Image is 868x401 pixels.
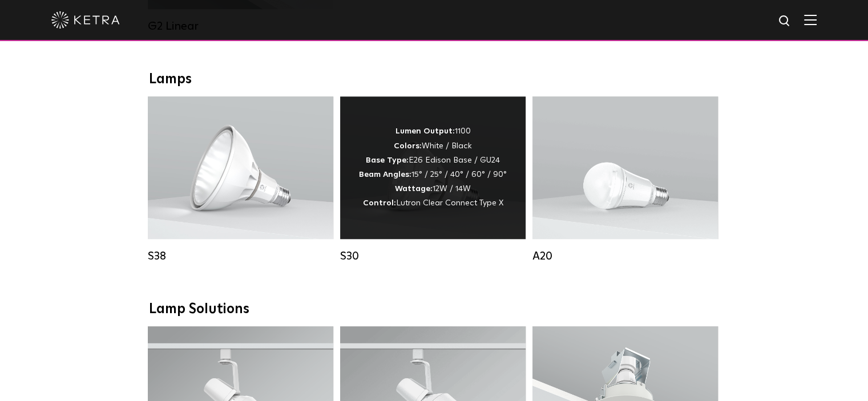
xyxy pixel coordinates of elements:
[366,156,409,164] strong: Base Type:
[532,249,718,263] div: A20
[394,142,422,150] strong: Colors:
[396,199,503,207] span: Lutron Clear Connect Type X
[340,96,526,263] a: S30 Lumen Output:1100Colors:White / BlackBase Type:E26 Edison Base / GU24Beam Angles:15° / 25° / ...
[363,199,396,207] strong: Control:
[395,127,455,135] strong: Lumen Output:
[149,301,720,318] div: Lamp Solutions
[395,185,433,193] strong: Wattage:
[532,96,718,263] a: A20 Lumen Output:600 / 800Colors:White / BlackBase Type:E26 Edison Base / GU24Beam Angles:Omni-Di...
[51,11,120,29] img: ketra-logo-2019-white
[359,171,411,179] strong: Beam Angles:
[148,96,333,263] a: S38 Lumen Output:1100Colors:White / BlackBase Type:E26 Edison Base / GU24Beam Angles:10° / 25° / ...
[804,14,817,25] img: Hamburger%20Nav.svg
[359,124,507,210] div: 1100 White / Black E26 Edison Base / GU24 15° / 25° / 40° / 60° / 90° 12W / 14W
[778,14,792,29] img: search icon
[148,249,333,263] div: S38
[340,249,526,263] div: S30
[149,71,720,88] div: Lamps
